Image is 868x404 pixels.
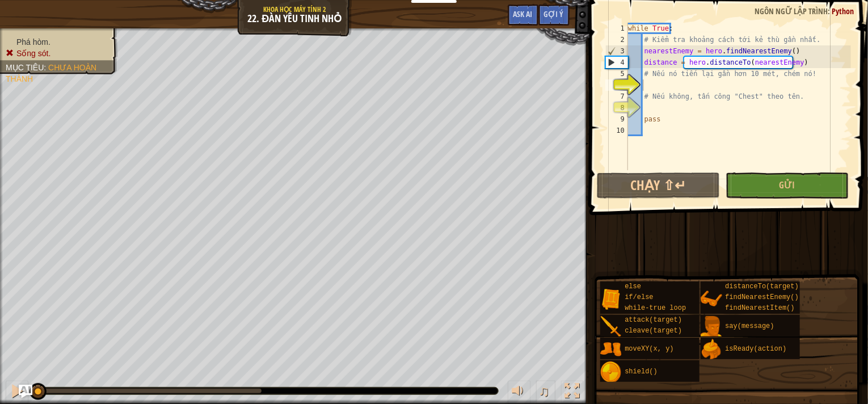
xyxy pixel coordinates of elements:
span: if/else [625,293,653,301]
span: attack(target) [625,316,682,324]
button: Tùy chỉnh âm lượng [508,381,530,404]
img: portrait.png [701,316,722,338]
li: Phá hòm. [6,36,109,48]
span: Phá hòm. [16,37,50,47]
img: portrait.png [600,361,622,383]
button: ♫ [536,381,555,404]
div: 9 [605,113,628,125]
div: 3 [606,45,628,57]
button: Ask AI [508,5,538,26]
span: Sống sót. [16,49,50,58]
span: distanceTo(target) [725,283,799,291]
img: portrait.png [600,316,622,338]
div: 2 [605,34,628,45]
span: Ask AI [513,9,533,19]
div: 5 [605,68,628,79]
img: portrait.png [701,339,722,360]
span: isReady(action) [725,345,786,353]
button: Ask AI [19,385,32,398]
span: cleave(target) [625,327,682,335]
button: Bật tắt chế độ toàn màn hình [561,381,584,404]
div: 10 [605,125,628,136]
div: 8 [605,102,628,113]
span: Python [832,6,854,16]
span: findNearestItem() [725,304,794,312]
span: Ngôn ngữ lập trình [755,6,828,16]
span: Gợi ý [544,9,564,19]
span: Gửi [779,179,795,191]
span: : [828,6,832,16]
div: 6 [605,79,628,91]
span: Mục tiêu [6,63,44,72]
button: Chạy ⇧↵ [597,172,720,199]
span: shield() [625,368,658,376]
div: 4 [606,57,628,68]
img: portrait.png [600,288,622,310]
li: Sống sót. [6,48,109,59]
span: else [625,283,641,291]
button: Ctrl + P: Pause [6,381,28,404]
div: 7 [605,91,628,102]
span: findNearestEnemy() [725,293,799,301]
span: moveXY(x, y) [625,345,673,353]
img: portrait.png [600,339,622,360]
img: portrait.png [701,288,722,310]
span: say(message) [725,322,774,330]
button: Gửi [726,172,849,199]
div: 1 [605,23,628,34]
span: while-true loop [625,304,686,312]
span: ♫ [538,382,550,399]
span: Chưa hoàn thành [6,63,96,83]
span: : [44,63,48,72]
